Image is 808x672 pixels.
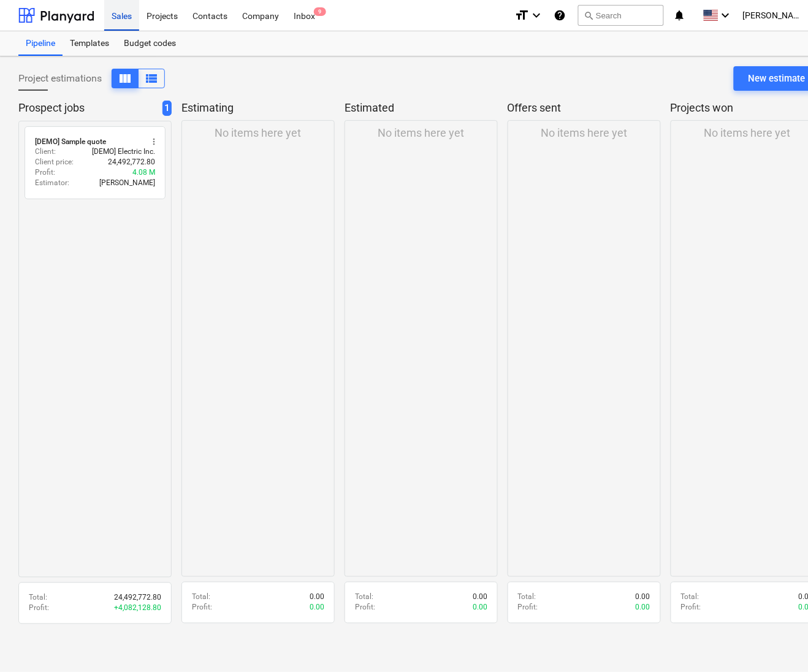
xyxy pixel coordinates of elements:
[584,10,593,20] span: search
[29,593,47,603] p: Total :
[749,71,806,86] div: New estimate
[149,137,159,147] span: more_vert
[704,126,791,140] p: No items here yet
[518,603,538,613] p: Profit :
[132,167,155,178] p: 4.08 M
[29,603,49,614] p: Profit :
[35,167,55,178] p: Profit :
[681,592,699,603] p: Total :
[116,31,183,56] a: Budget codes
[215,126,302,140] p: No items here yet
[310,592,324,603] p: 0.00
[674,8,686,23] i: notifications
[508,101,656,115] p: Offers sent
[554,8,566,23] i: Knowledge base
[541,126,628,140] p: No items here yet
[473,592,487,603] p: 0.00
[35,147,56,157] p: Client :
[355,603,375,613] p: Profit :
[192,592,210,603] p: Total :
[345,101,493,115] p: Estimated
[118,71,132,86] span: View as columns
[473,603,487,613] p: 0.00
[18,31,63,56] a: Pipeline
[636,603,650,613] p: 0.00
[355,592,373,603] p: Total :
[718,8,733,23] i: keyboard_arrow_down
[114,603,161,614] p: + 4,082,128.80
[529,8,544,23] i: keyboard_arrow_down
[310,603,324,613] p: 0.00
[743,10,804,20] span: [PERSON_NAME]
[35,137,106,147] div: [DEMO] Sample quote
[18,69,165,88] div: Project estimations
[108,157,155,167] p: 24,492,772.80
[144,71,159,86] span: View as columns
[314,7,326,16] span: 9
[181,101,330,115] p: Estimating
[681,603,701,613] p: Profit :
[378,126,465,140] p: No items here yet
[35,157,74,167] p: Client price :
[636,592,650,603] p: 0.00
[747,613,808,672] iframe: Chat Widget
[162,101,172,116] span: 1
[192,603,212,613] p: Profit :
[63,31,116,56] a: Templates
[99,178,155,188] p: [PERSON_NAME]
[92,147,155,157] p: [DEMO] Electric Inc.
[114,593,161,603] p: 24,492,772.80
[514,8,529,23] i: format_size
[578,5,664,26] button: Search
[518,592,536,603] p: Total :
[18,101,158,116] p: Prospect jobs
[35,178,69,188] p: Estimator :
